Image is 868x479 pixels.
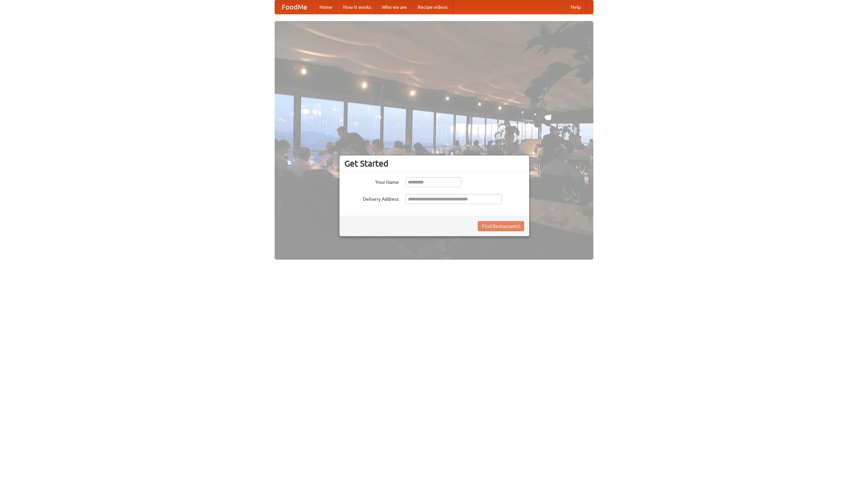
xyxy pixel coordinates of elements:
a: FoodMe [275,0,314,14]
a: Who we are [376,0,412,14]
a: Home [314,0,338,14]
label: Delivery Address [344,194,399,202]
a: How it works [338,0,376,14]
label: Your Name [344,177,399,186]
a: Help [565,0,586,14]
h3: Get Started [344,158,524,169]
button: Find Restaurants! [478,221,524,231]
a: Recipe videos [412,0,453,14]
